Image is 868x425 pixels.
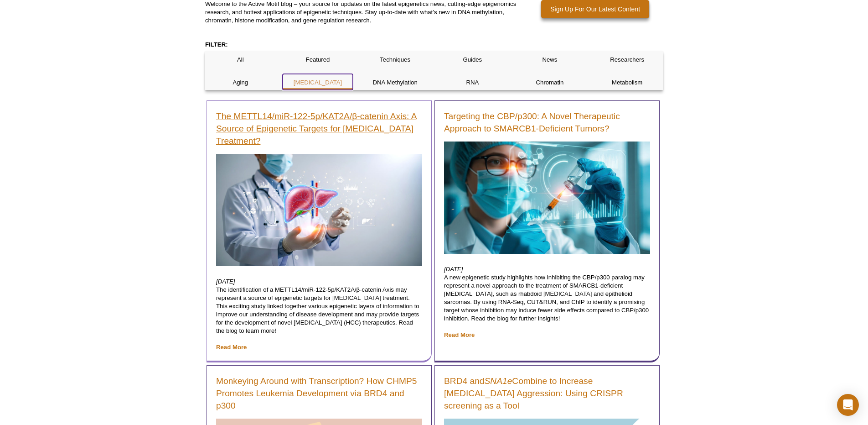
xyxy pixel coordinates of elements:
[216,278,422,352] p: The identification of a METTL14/miR-122-5p/KAT2A/β-catenin Axis may represent a source of epigene...
[592,56,662,64] p: Researchers
[283,56,353,64] p: Featured
[205,79,276,87] p: Aging
[444,142,650,254] img: Brain
[216,110,422,147] a: The METTL14/miR-122-5p/KAT2A/β-catenin Axis: A Source of Epigenetic Targets for [MEDICAL_DATA] Tr...
[444,266,463,273] em: [DATE]
[360,56,430,64] p: Techniques
[592,79,662,87] p: Metabolism
[515,79,585,87] p: Chromatin
[283,79,353,87] p: [MEDICAL_DATA]
[216,278,235,285] em: [DATE]
[437,79,508,87] p: RNA
[444,110,650,135] a: Targeting the CBP/p300: A Novel Therapeutic Approach to SMARCB1-Deficient Tumors?
[444,265,650,339] p: A new epigenetic study highlights how inhibiting the CBP/p300 paralog may represent a novel appro...
[515,56,585,64] p: News
[837,394,859,416] div: Open Intercom Messenger
[437,56,508,64] p: Guides
[444,375,650,412] a: BRD4 andSNA1eCombine to Increase [MEDICAL_DATA] Aggression: Using CRISPR screening as a Tool
[216,154,422,266] img: Doctor with liver
[205,56,276,64] p: All
[216,375,422,412] a: Monkeying Around with Transcription? How CHMP5 Promotes Leukemia Development via BRD4 and p300
[485,376,512,386] em: SNA1e
[444,331,475,338] a: Read More
[205,41,228,48] strong: FILTER:
[216,344,247,351] a: Read More
[360,79,430,87] p: DNA Methylation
